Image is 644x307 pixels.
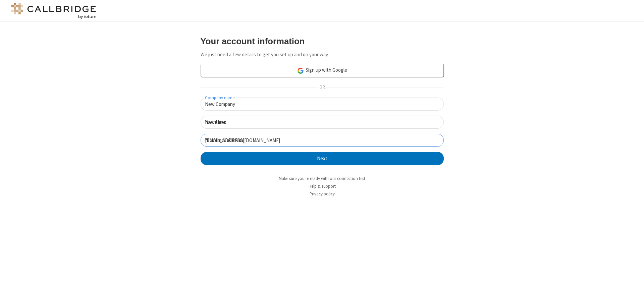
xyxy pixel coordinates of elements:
[310,191,335,197] a: Privacy policy
[279,176,365,181] a: Make sure you're ready with our connection test
[317,83,327,92] span: OR
[309,183,336,189] a: Help & support
[201,51,444,59] p: We just need a few details to get you set up and on your way.
[201,37,444,46] h3: Your account information
[201,134,444,147] input: Your email address
[201,64,444,77] a: Sign up with Google
[201,152,444,165] button: Next
[201,116,444,129] input: Your name
[10,3,97,19] img: logo@2x.png
[201,98,444,111] input: Company name
[297,67,304,74] img: google-icon.png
